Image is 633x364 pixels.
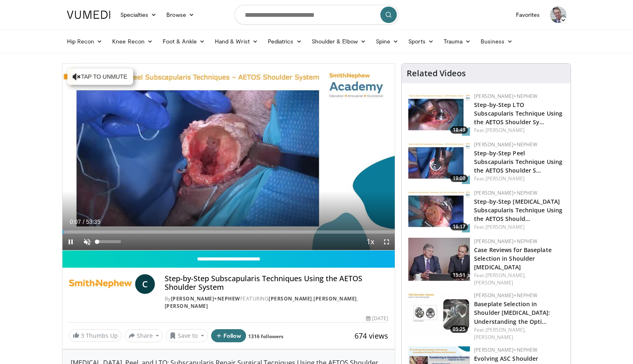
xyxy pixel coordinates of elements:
a: [PERSON_NAME] [486,175,525,182]
div: Feat. [474,223,564,231]
img: ca45cbb5-4e2d-4a89-993c-d0571e41d102.150x105_q85_crop-smart_upscale.jpg [408,189,470,232]
a: [PERSON_NAME], [486,326,526,333]
a: Browse [161,7,199,23]
a: 15:51 [408,238,470,281]
a: 19:00 [408,141,470,184]
a: Shoulder & Elbow [307,33,371,50]
button: Tap to unmute [67,68,133,85]
a: Step-by-Step Peel Subscapularis Technique Using the AETOS Shoulder S… [474,149,562,174]
img: b20f33db-e2ef-4fba-9ed7-2022b8b6c9a2.150x105_q85_crop-smart_upscale.jpg [408,141,470,184]
span: 53:35 [86,218,100,225]
a: Hip Recon [62,33,108,50]
a: Case Reviews for Baseplate Selection in Shoulder [MEDICAL_DATA] [474,246,552,271]
a: Foot & Ankle [158,33,210,50]
a: Spine [371,33,403,50]
input: Search topics, interventions [235,5,399,25]
a: [PERSON_NAME], [486,272,526,279]
a: 05:25 [408,292,470,335]
button: Fullscreen [378,234,395,250]
img: VuMedi Logo [67,11,110,19]
a: [PERSON_NAME]+Nephew [474,292,537,299]
a: C [135,274,155,294]
a: [PERSON_NAME]+Nephew [171,295,240,302]
button: Pause [62,234,79,250]
a: [PERSON_NAME] [474,334,513,341]
img: 5fb50d2e-094e-471e-87f5-37e6246062e2.150x105_q85_crop-smart_upscale.jpg [408,93,470,136]
a: Baseplate Selection in Shoulder [MEDICAL_DATA]: Understanding the Opti… [474,300,550,325]
img: Avatar [550,7,566,23]
a: Pediatrics [263,33,307,50]
button: Share [125,329,163,342]
span: / [83,218,85,225]
span: 674 views [354,331,388,341]
a: [PERSON_NAME] [269,295,312,302]
a: [PERSON_NAME]+Nephew [474,93,537,100]
button: Follow [211,329,246,342]
a: [PERSON_NAME]+Nephew [474,238,537,245]
div: Volume Level [97,240,121,243]
a: [PERSON_NAME] [474,279,513,286]
span: 18:49 [450,126,468,134]
a: 16:17 [408,189,470,232]
a: [PERSON_NAME] [486,223,525,230]
div: Feat. [474,127,564,134]
a: Specialties [115,7,162,23]
img: Smith+Nephew [69,274,132,294]
div: Feat. [474,175,564,182]
span: 16:17 [450,223,468,230]
a: Sports [403,33,439,50]
a: Business [476,33,518,50]
a: Step-by-Step [MEDICAL_DATA] Subscapularis Technique Using the AETOS Should… [474,198,562,223]
button: Playback Rate [362,234,378,250]
span: 0:07 [70,218,81,225]
a: Knee Recon [107,33,158,50]
a: [PERSON_NAME] [165,303,208,309]
a: 3 Thumbs Up [69,329,122,342]
h4: Step-by-Step Subscapularis Techniques Using the AETOS Shoulder System [165,274,388,292]
a: [PERSON_NAME] [486,127,525,134]
div: By FEATURING , , [165,295,388,310]
a: Step-by-Step LTO Subscapularis Technique Using the AETOS Shoulder Sy… [474,101,562,126]
a: [PERSON_NAME]+Nephew [474,141,537,148]
img: 4b15b7a9-a58b-4518-b73d-b60939e2e08b.150x105_q85_crop-smart_upscale.jpg [408,292,470,335]
a: [PERSON_NAME]+Nephew [474,346,537,353]
span: 05:25 [450,325,468,333]
a: 1316 followers [248,333,283,340]
video-js: Video Player [62,64,395,250]
div: Feat. [474,326,564,341]
img: f00e741d-fb3a-4d21-89eb-19e7839cb837.150x105_q85_crop-smart_upscale.jpg [408,238,470,281]
span: 15:51 [450,271,468,279]
a: 18:49 [408,93,470,136]
button: Unmute [79,234,95,250]
span: 3 [81,332,84,339]
button: Save to [166,329,208,342]
div: Progress Bar [62,230,395,234]
div: [DATE] [366,315,388,322]
a: Trauma [439,33,476,50]
span: 19:00 [450,175,468,182]
a: Hand & Wrist [210,33,263,50]
h4: Related Videos [407,68,466,78]
a: [PERSON_NAME] [313,295,357,302]
a: [PERSON_NAME]+Nephew [474,189,537,196]
div: Feat. [474,272,564,287]
a: Favorites [511,7,545,23]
